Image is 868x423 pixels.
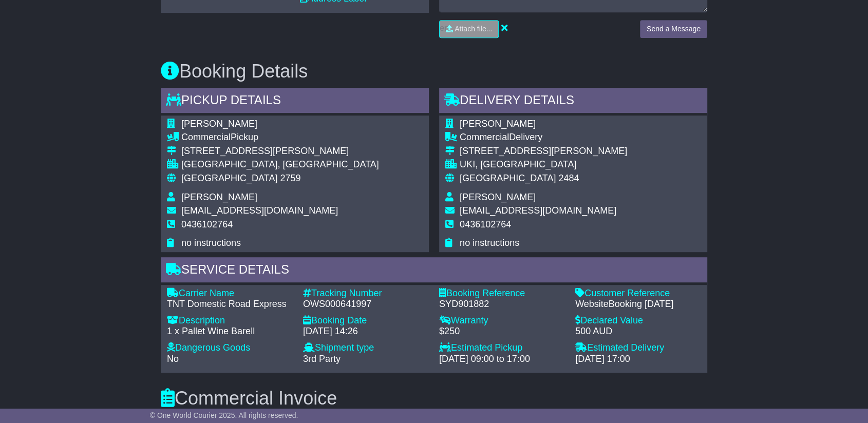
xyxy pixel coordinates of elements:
span: [PERSON_NAME] [181,192,257,202]
h3: Commercial Invoice [161,388,707,409]
h3: Booking Details [161,61,707,82]
div: Dangerous Goods [167,342,293,354]
div: Service Details [161,257,707,285]
span: [GEOGRAPHIC_DATA] [460,173,556,183]
div: [STREET_ADDRESS][PERSON_NAME] [460,146,627,157]
div: Shipment type [303,342,429,354]
span: [EMAIL_ADDRESS][DOMAIN_NAME] [460,205,616,216]
div: [STREET_ADDRESS][PERSON_NAME] [181,146,379,157]
button: Send a Message [640,20,707,38]
div: Estimated Pickup [439,342,565,354]
span: no instructions [181,238,241,248]
span: 3rd Party [303,354,341,364]
span: [PERSON_NAME] [460,192,536,202]
div: WebsiteBooking [DATE] [575,299,701,310]
div: 500 AUD [575,326,701,337]
div: [DATE] 17:00 [575,354,701,365]
div: TNT Domestic Road Express [167,299,293,310]
div: Declared Value [575,315,701,326]
span: 2759 [280,173,300,183]
div: Pickup [181,132,379,143]
span: [PERSON_NAME] [460,119,536,129]
div: [GEOGRAPHIC_DATA], [GEOGRAPHIC_DATA] [181,159,379,170]
div: 1 x Pallet Wine Barell [167,326,293,337]
div: Booking Reference [439,288,565,299]
div: Estimated Delivery [575,342,701,354]
span: No [167,354,179,364]
span: 0436102764 [460,219,511,229]
div: [DATE] 14:26 [303,326,429,337]
div: Warranty [439,315,565,326]
div: $250 [439,326,565,337]
span: © One World Courier 2025. All rights reserved. [150,411,298,419]
span: [GEOGRAPHIC_DATA] [181,173,277,183]
div: Delivery [460,132,627,143]
div: Booking Date [303,315,429,326]
span: [EMAIL_ADDRESS][DOMAIN_NAME] [181,205,338,216]
span: Commercial [460,132,509,142]
div: Tracking Number [303,288,429,299]
div: Delivery Details [439,88,707,116]
div: Description [167,315,293,326]
span: 0436102764 [181,219,233,229]
div: OWS000641997 [303,299,429,310]
span: Commercial [181,132,231,142]
div: UKI, [GEOGRAPHIC_DATA] [460,159,627,170]
span: 2484 [558,173,579,183]
div: SYD901882 [439,299,565,310]
div: Customer Reference [575,288,701,299]
span: [PERSON_NAME] [181,119,257,129]
div: Carrier Name [167,288,293,299]
div: Pickup Details [161,88,429,116]
span: no instructions [460,238,519,248]
div: [DATE] 09:00 to 17:00 [439,354,565,365]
